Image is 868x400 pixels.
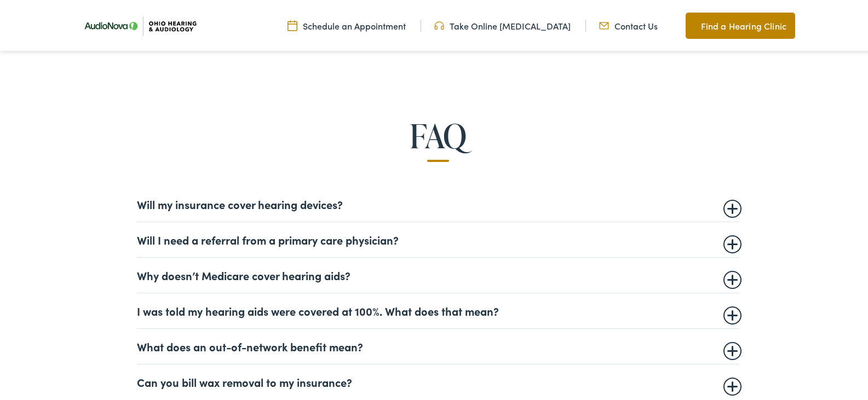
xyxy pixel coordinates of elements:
[599,18,658,30] a: Contact Us
[35,116,841,152] h2: FAQ
[137,303,739,316] summary: I was told my hearing aids were covered at 100%. What does that mean?
[288,18,297,30] img: Calendar Icon to schedule a hearing appointment in Cincinnati, OH
[137,196,739,209] summary: Will my insurance cover hearing devices?
[288,18,406,30] a: Schedule an Appointment
[434,18,571,30] a: Take Online [MEDICAL_DATA]
[137,267,739,280] summary: Why doesn’t Medicare cover hearing aids?
[686,18,695,31] img: Map pin icon to find Ohio Hearing & Audiology in Cincinnati, OH
[137,231,739,245] summary: Will I need a referral from a primary care physician?
[434,18,444,30] img: Headphones icone to schedule online hearing test in Cincinnati, OH
[137,374,739,387] summary: Can you bill wax removal to my insurance?
[686,11,795,37] a: Find a Hearing Clinic
[599,18,609,30] img: Mail icon representing email contact with Ohio Hearing in Cincinnati, OH
[137,338,739,351] summary: What does an out-of-network benefit mean?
